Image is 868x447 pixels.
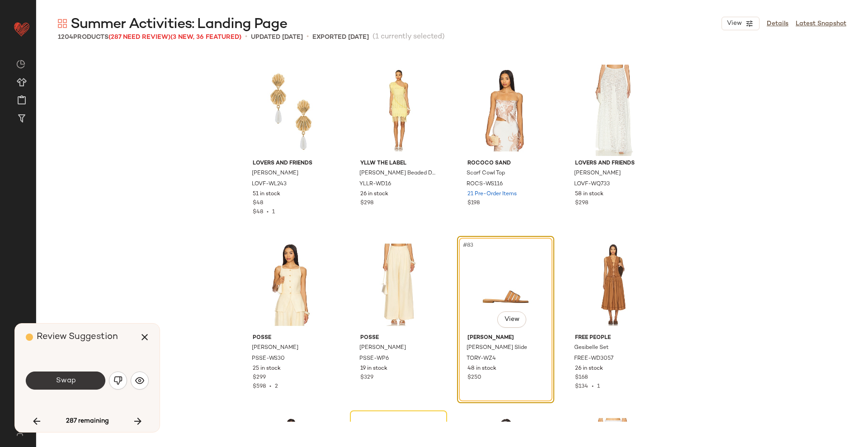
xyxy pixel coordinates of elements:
span: $198 [467,199,480,207]
img: TORY-WZ4_V1.jpg [460,239,551,330]
span: View [726,20,742,27]
span: YLLR-WD16 [359,180,391,188]
span: Scarf Cowl Top [467,169,505,178]
span: $298 [575,199,588,207]
img: svg%3e [135,376,144,385]
span: 2 [275,384,278,390]
span: 1204 [58,34,73,41]
span: TORY-WZ4 [467,355,496,363]
span: #83 [462,241,475,250]
span: 1 [272,209,275,215]
button: View [497,311,526,328]
span: 1 [597,384,600,390]
span: PSSE-WP6 [359,355,389,363]
span: 26 in stock [575,365,603,373]
span: $298 [360,199,373,207]
span: • [307,32,309,42]
span: $168 [575,374,588,382]
p: Exported [DATE] [312,33,369,42]
span: LOVF-WL243 [252,180,287,188]
span: $329 [360,374,373,382]
span: Review Suggestion [37,332,118,342]
span: $598 [253,384,266,390]
img: PSSE-WS30_V1.jpg [245,239,336,330]
span: • [588,384,597,390]
a: Latest Snapshot [796,19,846,28]
span: Lovers and Friends [575,160,651,168]
img: svg%3e [113,376,123,385]
span: [PERSON_NAME] Beaded Dress [359,169,436,178]
span: 58 in stock [575,190,604,198]
span: 21 Pre-Order Items [467,190,517,198]
img: ROCS-WS116_V1.jpg [460,65,551,156]
span: ROCS-WS116 [467,180,503,188]
p: updated [DATE] [251,33,303,42]
span: [PERSON_NAME] [252,169,298,178]
span: (1 currently selected) [373,32,445,42]
span: 26 in stock [360,190,388,198]
img: svg%3e [11,429,28,436]
span: Lovers and Friends [253,160,329,168]
img: FREE-WD3057_V1.jpg [568,239,659,330]
span: LOVF-WQ733 [574,180,610,188]
button: View [722,17,759,30]
img: LOVF-WL243_V1.jpg [245,65,336,156]
span: • [266,384,275,390]
span: 287 remaining [66,417,109,425]
a: Details [767,19,788,28]
span: 19 in stock [360,365,387,373]
span: PSSE-WS30 [252,355,285,363]
span: [PERSON_NAME] [574,169,621,178]
span: • [245,32,247,42]
span: 25 in stock [253,365,281,373]
span: Swap [55,376,75,385]
img: svg%3e [16,60,25,69]
span: Free People [575,334,651,342]
span: 51 in stock [253,190,280,198]
button: Swap [26,372,105,390]
img: YLLR-WD16_V1.jpg [353,65,444,156]
span: (3 New, 36 Featured) [170,34,241,41]
img: svg%3e [58,19,67,28]
span: (287 Need Review) [108,34,170,41]
img: heart_red.DM2ytmEG.svg [13,20,31,38]
span: • [263,209,272,215]
span: [PERSON_NAME] Slide [467,344,527,352]
span: $48 [253,199,263,207]
div: Products [58,33,241,42]
img: PSSE-WP6_V1.jpg [353,239,444,330]
span: $134 [575,384,588,390]
span: $48 [253,209,263,215]
span: Summer Activities: Landing Page [71,15,287,33]
span: Gesibelle Set [574,344,609,352]
span: [PERSON_NAME] [359,344,406,352]
span: $299 [253,374,266,382]
span: ROCOCO SAND [467,160,544,168]
span: Posse [360,334,437,342]
span: YLLW THE LABEL [360,160,437,168]
span: FREE-WD3057 [574,355,613,363]
img: LOVF-WQ733_V1.jpg [568,65,659,156]
span: [PERSON_NAME] [252,344,298,352]
span: Posse [253,334,329,342]
span: View [504,316,519,323]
